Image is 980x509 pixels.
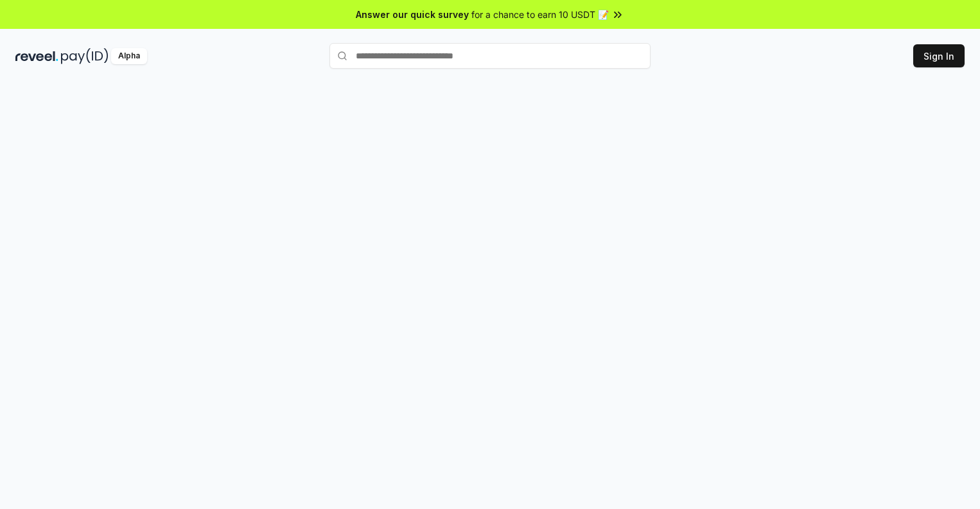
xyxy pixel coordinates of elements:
[356,8,469,21] span: Answer our quick survey
[913,44,965,67] button: Sign In
[15,48,58,64] img: reveel_dark
[61,48,109,64] img: pay_id
[471,8,609,21] span: for a chance to earn 10 USDT 📝
[111,48,147,64] div: Alpha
